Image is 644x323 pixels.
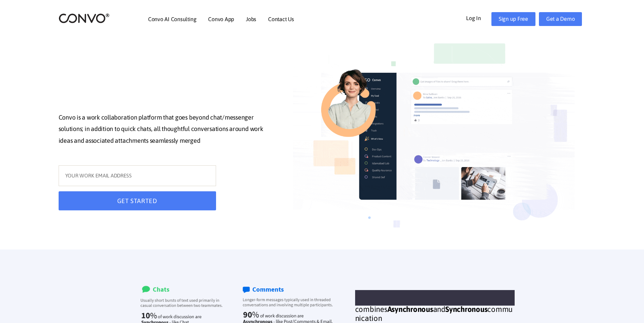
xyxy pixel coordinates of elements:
a: Sign up Free [491,12,535,26]
button: GET STARTED [59,191,216,210]
span: WORK. SHARE. COLLABORATE [355,290,515,306]
a: Log In [466,12,491,23]
img: image_not_found [293,31,575,250]
strong: Asynchronous [387,305,433,314]
strong: Synchronous [445,305,487,314]
a: Contact Us [268,16,294,22]
p: Convo is a work collaboration platform that goes beyond chat/messenger solutions; in addition to ... [59,112,272,148]
a: Get a Demo [539,12,582,26]
a: Convo AI Consulting [148,16,196,22]
input: YOUR WORK EMAIL ADDRESS [59,165,216,186]
a: Convo App [208,16,234,22]
img: logo_2.png [59,13,110,24]
a: Jobs [246,16,256,22]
